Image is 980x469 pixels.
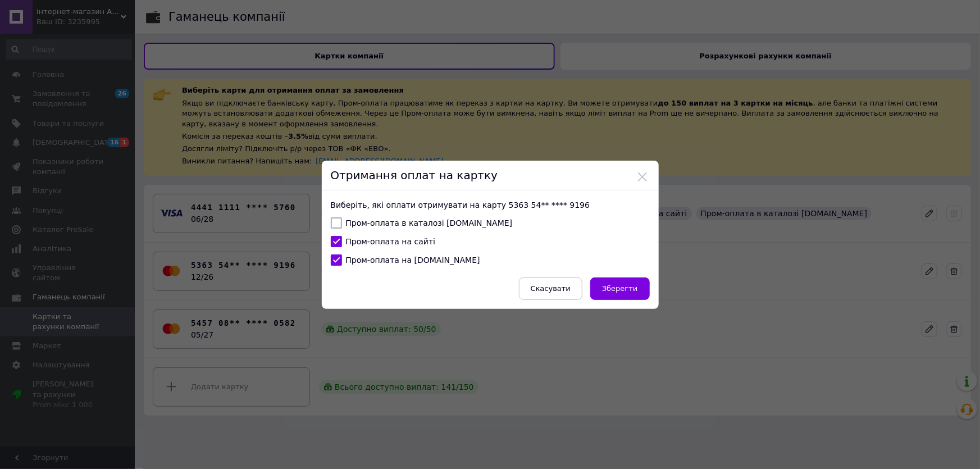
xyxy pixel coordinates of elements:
span: Скасувати [531,284,571,293]
button: Скасувати [519,277,582,300]
label: Пром-оплата на [DOMAIN_NAME] [331,254,480,266]
label: Пром-оплата в каталозі [DOMAIN_NAME] [331,217,513,229]
label: Пром-оплата на сайті [331,236,436,247]
span: Зберегти [602,284,637,293]
button: Зберегти [590,277,649,300]
p: Виберіть, які оплати отримувати на карту 5363 54** **** 9196 [331,199,650,211]
span: Отримання оплат на картку [331,169,498,182]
